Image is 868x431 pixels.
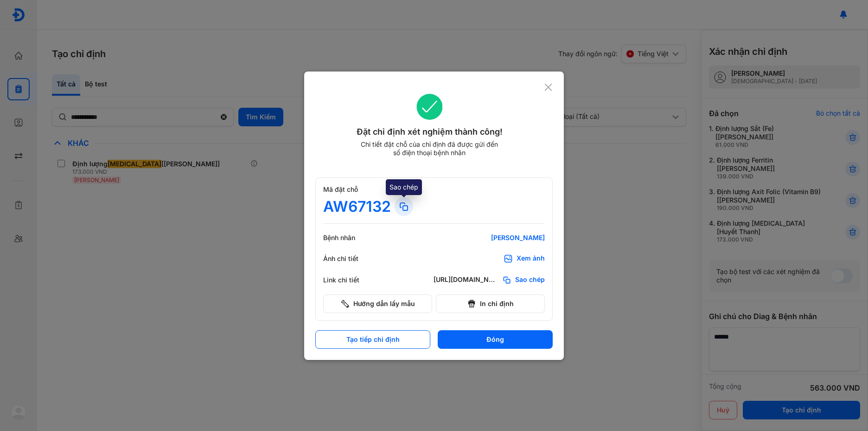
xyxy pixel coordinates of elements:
div: Bệnh nhân [323,234,379,242]
div: Xem ảnh [517,254,545,263]
div: Mã đặt chỗ [323,185,545,194]
span: Sao chép [515,275,545,285]
button: Tạo tiếp chỉ định [315,330,430,349]
div: Link chi tiết [323,276,379,284]
div: AW67132 [323,197,391,216]
div: [URL][DOMAIN_NAME] [434,275,498,285]
button: Hướng dẫn lấy mẫu [323,294,432,313]
div: Ảnh chi tiết [323,255,379,263]
div: Chi tiết đặt chỗ của chỉ định đã được gửi đến số điện thoại bệnh nhân [357,140,502,157]
button: In chỉ định [436,294,545,313]
div: Đặt chỉ định xét nghiệm thành công! [315,125,544,138]
button: Đóng [438,330,553,349]
div: [PERSON_NAME] [434,234,545,242]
